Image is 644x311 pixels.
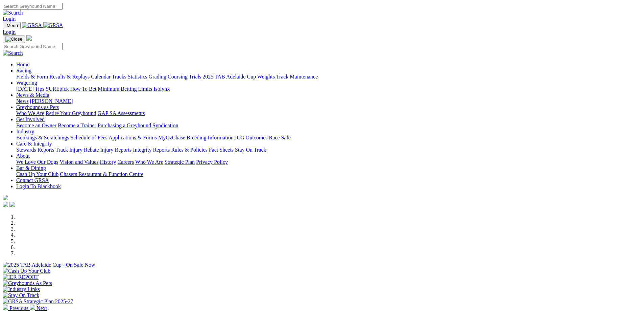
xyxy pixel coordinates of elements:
button: Toggle navigation [3,22,21,29]
a: Bar & Dining [16,165,46,171]
a: Injury Reports [100,147,132,153]
img: Greyhounds As Pets [3,280,52,286]
a: Racing [16,68,31,73]
a: Who We Are [16,110,44,116]
img: twitter.svg [9,202,15,207]
img: logo-grsa-white.png [3,195,8,200]
a: Become an Owner [16,123,56,128]
input: Search [3,3,63,10]
img: IER REPORT [3,274,39,280]
a: News [16,98,28,104]
a: Tracks [112,74,126,80]
img: 2025 TAB Adelaide Cup - On Sale Now [3,262,95,268]
a: Become a Trainer [58,123,96,128]
a: Contact GRSA [16,177,49,183]
a: Previous [3,305,30,311]
div: News & Media [16,98,641,104]
a: Home [16,62,29,67]
a: Privacy Policy [196,159,228,165]
a: We Love Our Dogs [16,159,58,165]
img: facebook.svg [3,202,8,207]
span: Next [37,305,47,311]
div: Get Involved [16,123,641,129]
a: ICG Outcomes [235,135,267,140]
a: Fact Sheets [209,147,234,153]
a: Login [3,29,16,35]
a: Who We Are [135,159,163,165]
a: Industry [16,129,34,134]
a: Schedule of Fees [70,135,107,140]
a: Bookings & Scratchings [16,135,69,140]
div: About [16,159,641,165]
img: chevron-left-pager-white.svg [3,305,8,310]
a: Weights [257,74,275,80]
a: Race Safe [269,135,290,140]
div: Industry [16,135,641,141]
a: Trials [189,74,201,80]
a: Integrity Reports [133,147,170,153]
a: Syndication [152,123,178,128]
span: Menu [7,23,18,28]
div: Racing [16,74,641,80]
a: Wagering [16,80,37,86]
a: Stewards Reports [16,147,54,153]
a: Coursing [168,74,188,80]
img: Search [3,50,23,56]
span: Previous [9,305,28,311]
a: Fields & Form [16,74,48,80]
a: Statistics [128,74,147,80]
a: Rules & Policies [171,147,208,153]
a: [DATE] Tips [16,86,44,92]
a: Applications & Forms [109,135,157,140]
a: Minimum Betting Limits [98,86,152,92]
a: Get Involved [16,116,45,122]
a: 2025 TAB Adelaide Cup [202,74,256,80]
a: Login [3,16,16,22]
img: Industry Links [3,286,40,292]
img: logo-grsa-white.png [26,35,32,41]
img: chevron-right-pager-white.svg [30,305,35,310]
a: Greyhounds as Pets [16,104,59,110]
a: About [16,153,30,159]
a: Strategic Plan [165,159,195,165]
a: Track Maintenance [276,74,318,80]
a: Grading [149,74,166,80]
a: How To Bet [70,86,97,92]
a: Careers [117,159,134,165]
div: Care & Integrity [16,147,641,153]
img: Close [5,37,22,42]
a: History [100,159,116,165]
a: Chasers Restaurant & Function Centre [60,171,143,177]
a: Results & Replays [49,74,90,80]
div: Wagering [16,86,641,92]
button: Toggle navigation [3,36,25,43]
a: Care & Integrity [16,141,52,147]
a: Retire Your Greyhound [46,110,96,116]
img: GRSA [22,22,42,28]
div: Bar & Dining [16,171,641,177]
a: Login To Blackbook [16,183,61,189]
a: Isolynx [153,86,170,92]
a: Cash Up Your Club [16,171,58,177]
img: Cash Up Your Club [3,268,50,274]
a: Calendar [91,74,111,80]
a: Vision and Values [59,159,98,165]
a: Breeding Information [187,135,234,140]
input: Search [3,43,63,50]
a: [PERSON_NAME] [30,98,73,104]
a: SUREpick [46,86,69,92]
a: GAP SA Assessments [98,110,145,116]
a: News & Media [16,92,49,98]
img: Search [3,10,23,16]
a: Next [30,305,47,311]
img: GRSA [43,22,63,28]
img: GRSA Strategic Plan 2025-27 [3,298,73,305]
div: Greyhounds as Pets [16,110,641,116]
a: Track Injury Rebate [55,147,99,153]
a: Stay On Track [235,147,266,153]
a: MyOzChase [158,135,185,140]
a: Purchasing a Greyhound [98,123,151,128]
img: Stay On Track [3,292,39,298]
